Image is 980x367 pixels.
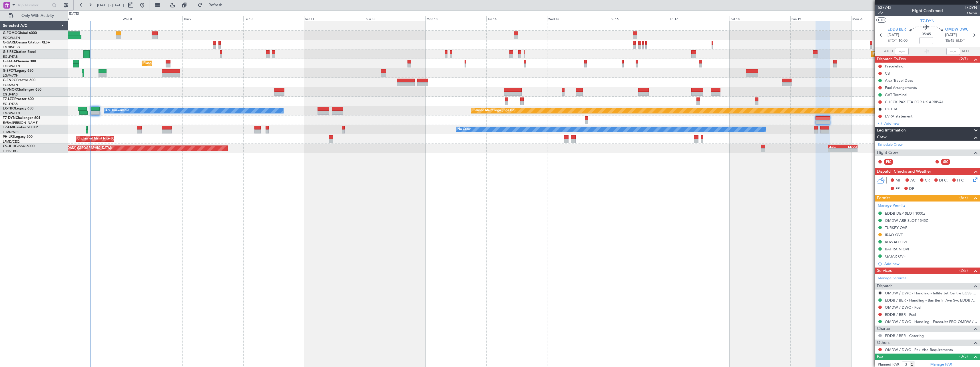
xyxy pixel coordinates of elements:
[365,16,425,21] div: Sun 12
[885,114,913,119] div: EVRA statement
[885,312,916,317] a: EDDB / BER - Fuel
[898,38,907,44] span: 10:00
[878,142,903,148] a: Schedule Crew
[895,178,901,183] span: MF
[3,88,41,91] a: G-VNORChallenger 650
[945,38,954,44] span: 15:45
[3,83,18,87] a: EGSS/STN
[878,5,891,11] span: 537743
[885,85,917,90] div: Fuel Arrangements
[961,49,971,54] span: ALDT
[909,186,914,192] span: DP
[3,107,33,110] a: LX-TROLegacy 650
[15,14,60,18] span: Only With Activity
[885,107,897,111] div: UK ETA
[829,149,843,152] div: -
[885,225,907,230] div: TURKEY OVF
[3,130,20,134] a: LFMN/NCE
[3,60,36,63] a: G-JAGAPhenom 300
[895,48,909,55] input: --:--
[877,149,898,156] span: Flight Crew
[3,111,20,115] a: EGGW/LTN
[105,106,129,115] div: A/C Unavailable
[3,50,14,54] span: G-SIRS
[843,145,857,148] div: KNUQ
[3,64,20,68] a: EGGW/LTN
[945,27,969,33] span: OMDW DWC
[910,178,915,183] span: AC
[473,106,515,115] div: Planned Maint Riga (Riga Intl)
[957,178,964,183] span: FFC
[895,186,900,192] span: FP
[885,247,910,252] div: BAHRAIN OVF
[195,1,229,10] button: Refresh
[3,135,14,139] span: 9H-LPZ
[3,97,34,101] a: T7-LZZIPraetor 600
[486,16,547,21] div: Tue 14
[17,1,50,9] input: Trip Number
[877,56,906,63] span: Dispatch To-Dos
[884,49,893,54] span: ATOT
[885,92,907,97] div: GAT Terminal
[3,92,18,97] a: EGLF/FAB
[3,97,15,101] span: T7-LZZI
[877,283,893,290] span: Dispatch
[790,16,851,21] div: Sun 19
[878,203,905,209] a: Manage Permits
[884,261,977,266] div: Add new
[885,211,925,216] div: EDDB DEP SLOT 1000z
[243,16,304,21] div: Fri 10
[885,347,953,352] a: OMDW / DWC - Pax Visa Requirements
[182,16,243,21] div: Thu 9
[877,134,887,141] span: Crew
[885,71,890,76] div: CB
[959,268,968,274] span: (2/5)
[3,126,38,129] a: T7-EMIHawker 900XP
[3,121,38,125] a: EVRA/[PERSON_NAME]
[873,50,941,58] div: Planned Maint Oxford ([GEOGRAPHIC_DATA])
[912,8,943,14] div: Flight Confirmed
[941,159,950,165] div: SIC
[3,60,16,63] span: G-JAGA
[304,16,365,21] div: Sat 11
[425,16,486,21] div: Mon 13
[122,16,182,21] div: Wed 8
[143,59,233,68] div: Planned Maint [GEOGRAPHIC_DATA] ([GEOGRAPHIC_DATA])
[939,178,948,183] span: DFC,
[878,276,906,281] a: Manage Services
[877,326,891,332] span: Charter
[204,3,228,7] span: Refresh
[885,240,908,244] div: KUWAIT OVF
[877,168,931,175] span: Dispatch Checks and Weather
[885,218,928,223] div: OMDW ARR SLOT 1545Z
[3,31,17,35] span: G-FOMO
[3,116,16,120] span: T7-DYN
[877,127,906,134] span: Leg Information
[3,79,35,82] a: G-ENRGPraetor 600
[876,17,886,23] button: UTC
[887,32,899,38] span: [DATE]
[959,353,968,359] span: (3/3)
[887,38,897,44] span: ETOT
[547,16,608,21] div: Wed 15
[956,38,965,44] span: ELDT
[885,305,921,310] a: OMDW / DWC - Fuel
[608,16,669,21] div: Thu 16
[877,340,889,346] span: Others
[851,16,912,21] div: Mon 20
[3,69,33,73] a: G-SPCYLegacy 650
[97,3,124,8] span: [DATE] - [DATE]
[3,31,37,35] a: G-FOMOGlobal 6000
[3,45,20,49] a: EGNR/CEG
[884,121,977,126] div: Add new
[959,56,968,62] span: (2/7)
[6,11,62,20] button: Only With Activity
[3,126,14,129] span: T7-EMI
[3,55,18,59] a: EGLF/FAB
[3,41,50,44] a: G-GARECessna Citation XLS+
[885,64,903,69] div: Prebriefing
[3,79,16,82] span: G-ENRG
[3,116,40,120] a: T7-DYNChallenger 604
[3,145,15,148] span: CS-JHH
[885,78,913,83] div: Alex Travel Docs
